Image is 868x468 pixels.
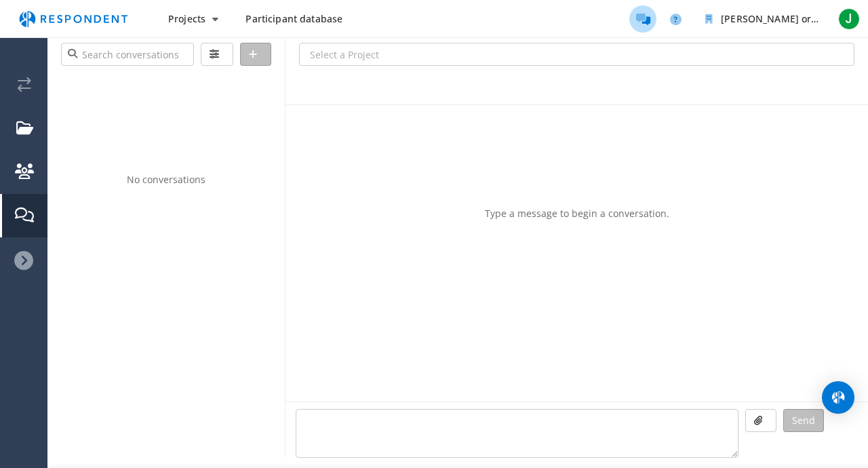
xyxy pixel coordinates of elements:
[662,5,689,33] a: Help and support
[694,7,830,31] button: James organised Team
[168,12,205,25] span: Projects
[629,5,656,33] a: Message participants
[792,414,815,427] span: Send
[300,43,854,66] input: Select a Project
[235,7,353,31] a: Participant database
[61,43,194,66] input: Search conversations
[838,8,860,30] span: J
[11,6,136,32] img: respondent-logo.png
[285,207,868,220] p: Type a message to begin a conversation.
[822,381,854,414] div: Open Intercom Messenger
[783,409,824,432] button: Send
[157,7,229,31] button: Projects
[835,7,863,31] button: J
[47,173,285,187] p: No conversations
[245,12,342,25] span: Participant database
